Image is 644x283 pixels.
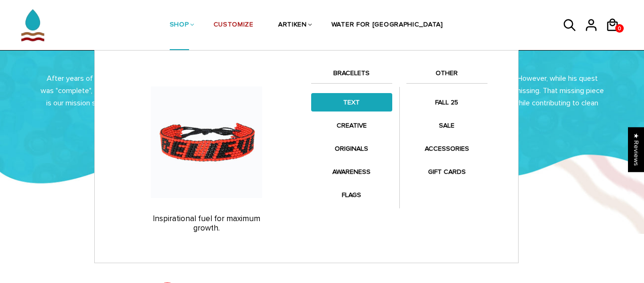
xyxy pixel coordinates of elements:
p: After years of unsuccessfully securing a handmade bracelet from [GEOGRAPHIC_DATA], the Founder, [... [39,72,605,121]
a: FLAGS [311,186,392,204]
a: SHOP [170,0,189,51]
a: BRACELETS [311,68,392,84]
a: ARTIKEN [278,0,307,51]
p: Inspirational fuel for maximum growth. [111,214,302,233]
a: CUSTOMIZE [214,0,254,51]
a: CREATIVE [311,116,392,135]
a: OTHER [406,68,487,84]
a: GIFT CARDS [406,163,487,181]
a: FALL 25 [406,93,487,111]
a: AWARENESS [311,163,392,181]
div: Click to open Judge.me floating reviews tab [628,127,644,172]
a: ORIGINALS [311,139,392,158]
a: 0 [615,24,624,33]
a: WATER FOR [GEOGRAPHIC_DATA] [331,0,443,51]
h2: TEXT [25,216,619,241]
a: ACCESSORIES [406,139,487,158]
a: SALE [406,116,487,135]
a: TEXT [311,93,392,111]
span: 0 [615,23,624,34]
